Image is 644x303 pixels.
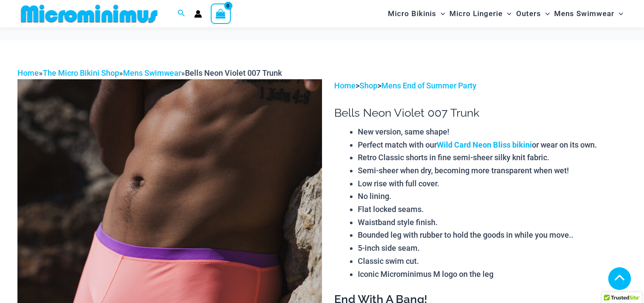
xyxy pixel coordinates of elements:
li: Flat locked seams. [358,203,627,216]
h1: Bells Neon Violet 007 Trunk [334,106,627,120]
li: Semi-sheer when dry, becoming more transparent when wet! [358,164,627,177]
a: View Shopping Cart, empty [211,3,231,24]
span: Menu Toggle [503,3,511,25]
span: Menu Toggle [614,3,623,25]
li: 5-inch side seam. [358,242,627,255]
a: Micro LingerieMenu ToggleMenu Toggle [447,3,514,25]
a: Mens Swimwear [123,68,181,77]
p: > > [334,79,627,92]
span: Micro Bikinis [388,3,436,25]
li: Classic swim cut. [358,255,627,268]
nav: Site Navigation [384,1,627,26]
span: » » » [17,68,282,77]
li: Waistband style finish. [358,216,627,229]
a: The Micro Bikini Shop [43,68,119,77]
span: Micro Lingerie [449,3,503,25]
li: Perfect match with our or wear on its own. [358,138,627,151]
li: New version, same shape! [358,125,627,138]
span: Menu Toggle [541,3,550,25]
a: Micro BikinisMenu ToggleMenu Toggle [386,3,447,25]
a: Search icon link [178,8,185,19]
li: Bounded leg with rubber to hold the goods in while you move.. [358,229,627,242]
a: Home [334,81,356,90]
li: No lining. [358,190,627,203]
li: Iconic Microminimus M logo on the leg [358,268,627,281]
a: OutersMenu ToggleMenu Toggle [514,3,552,25]
li: Retro Classic shorts in fine semi-sheer silky knit fabric. [358,151,627,164]
a: Mens SwimwearMenu ToggleMenu Toggle [552,3,625,25]
li: Low rise with full cover. [358,177,627,190]
a: Mens End of Summer Party [381,81,476,90]
span: Mens Swimwear [554,3,614,25]
span: Bells Neon Violet 007 Trunk [185,68,282,77]
a: Shop [360,81,377,90]
a: Wild Card Neon Bliss bikini [437,139,532,150]
a: Home [17,68,39,77]
a: Account icon link [194,10,202,18]
span: Menu Toggle [436,3,445,25]
span: Outers [516,3,541,25]
img: MM SHOP LOGO FLAT [17,4,161,24]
